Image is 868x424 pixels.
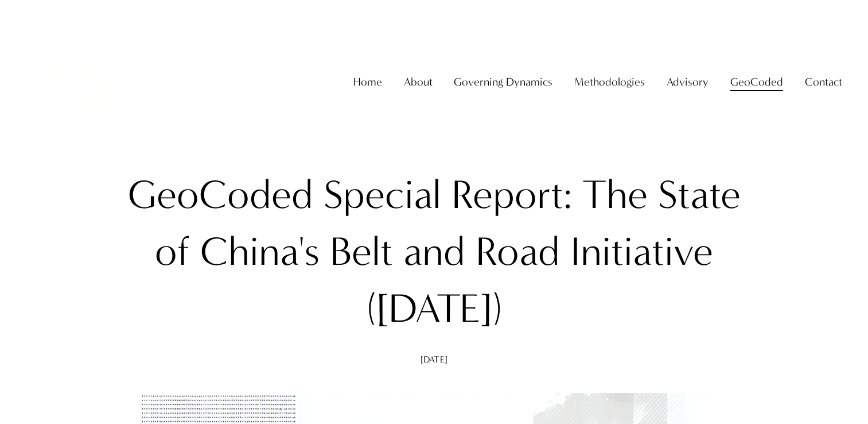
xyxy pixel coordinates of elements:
span: Methodologies [574,72,645,92]
a: folder dropdown [574,71,645,93]
a: Home [353,71,382,93]
a: folder dropdown [730,71,783,93]
span: Advisory [667,72,709,92]
span: GeoCoded [730,72,783,92]
h1: GeoCoded Special Report: The State of China's Belt and Road Initiative ([DATE]) [112,167,757,337]
span: Governing Dynamics [454,72,552,92]
span: Contact [805,72,842,92]
a: folder dropdown [667,71,709,93]
span: About [404,72,433,92]
span: [DATE] [421,354,447,365]
img: Christopher Sanchez &amp; Co. [26,29,131,134]
a: folder dropdown [454,71,552,93]
a: folder dropdown [404,71,433,93]
a: folder dropdown [805,71,842,93]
